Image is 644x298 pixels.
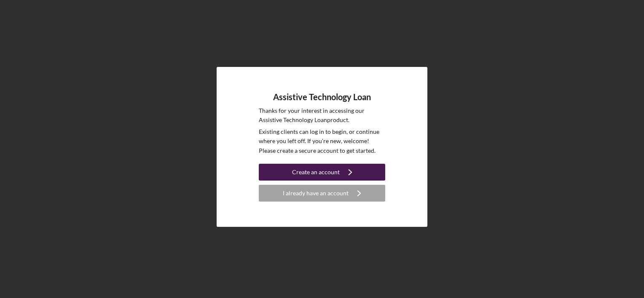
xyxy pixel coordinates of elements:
button: I already have an account [259,185,385,202]
h4: Assistive Technology Loan [273,92,371,102]
p: Thanks for your interest in accessing our Assistive Technology Loan product. [259,106,385,125]
button: Create an account [259,164,385,181]
p: Existing clients can log in to begin, or continue where you left off. If you're new, welcome! Ple... [259,127,385,155]
div: I already have an account [283,185,349,202]
div: Create an account [292,164,340,181]
a: Create an account [259,164,385,183]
